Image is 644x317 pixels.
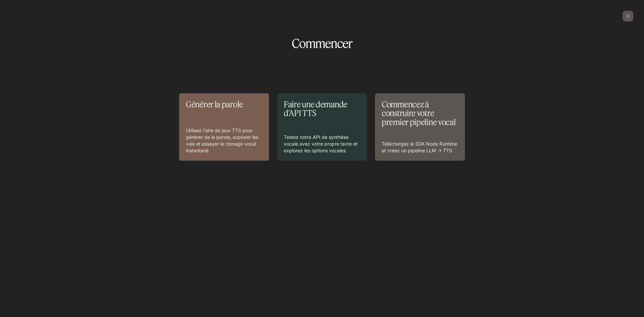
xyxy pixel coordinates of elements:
[277,93,367,161] a: Faire une demande d'API TTSTestez notre API de synthèse vocale avec votre propre texte et explore...
[186,99,243,109] font: Générer la parole
[284,134,358,153] font: Testez notre API de synthèse vocale avec votre propre texte et explorez les options vocales
[382,141,457,153] font: Téléchargez le SDK Node Runtime et créez un pipeline LLM → TTS
[375,93,465,161] a: Commencez à construire votre premier pipeline vocalTéléchargez le SDK Node Runtime et créez un pi...
[382,99,455,127] font: Commencez à construire votre premier pipeline vocal
[179,93,269,161] a: Générer la paroleUtilisez l'aire de jeux TTS pour générer de la parole, explorer les voix et essa...
[284,99,347,118] font: Faire une demande d'API TTS
[292,36,353,51] font: Commencer
[186,127,258,153] font: Utilisez l'aire de jeux TTS pour générer de la parole, explorer les voix et essayer le clonage vo...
